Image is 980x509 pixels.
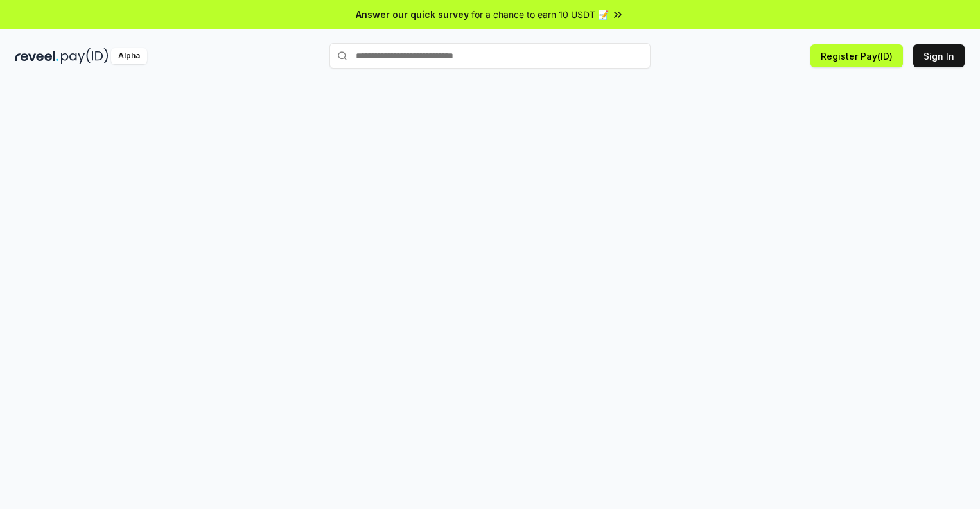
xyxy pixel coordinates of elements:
[15,48,58,64] img: reveel_dark
[471,8,609,21] span: for a chance to earn 10 USDT 📝
[356,8,469,21] span: Answer our quick survey
[111,48,147,64] div: Alpha
[810,44,903,67] button: Register Pay(ID)
[61,48,109,64] img: pay_id
[913,44,965,67] button: Sign In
